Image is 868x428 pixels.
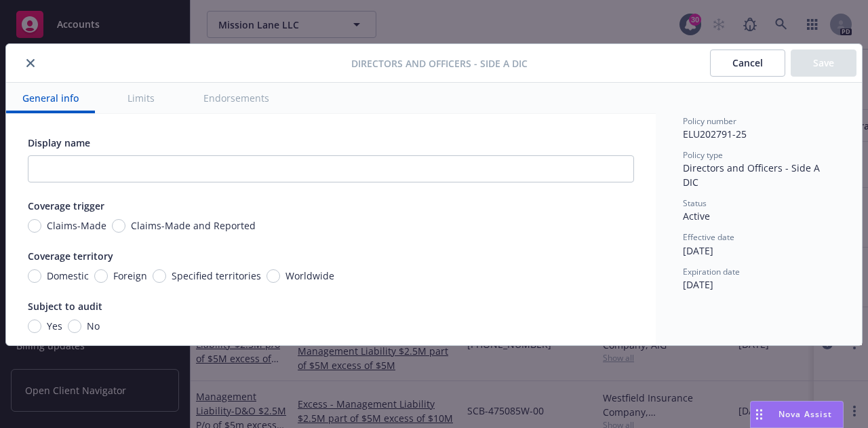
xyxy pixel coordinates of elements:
span: Worldwide [285,269,334,283]
span: Directors and Officers - Side A DIC [683,161,823,189]
button: Endorsements [187,83,285,113]
span: Yes [47,319,62,333]
span: ELU202791-25 [683,128,747,140]
span: Display name [28,136,90,149]
span: Coverage territory [28,250,113,262]
button: General info [6,83,95,113]
span: Specified territories [172,269,261,283]
span: Policy type [683,149,723,161]
input: Claims-Made [28,219,41,233]
input: No [68,319,81,333]
input: Yes [28,319,41,333]
input: Domestic [28,269,41,283]
div: Drag to move [751,402,768,427]
span: Domestic [47,269,89,283]
span: Subject to audit [28,300,102,313]
span: No [87,319,100,333]
button: Cancel [710,50,785,77]
span: Expiration date [683,266,740,277]
span: Policy number [683,115,736,127]
span: Status [683,197,707,209]
span: Active [683,210,710,222]
span: Directors and Officers - Side A DIC [351,56,528,71]
span: Foreign [113,269,147,283]
span: Claims-Made [47,218,106,233]
span: Effective date [683,231,734,243]
input: Specified territories [153,269,166,283]
span: Claims-Made and Reported [131,218,256,233]
button: Limits [111,83,171,113]
span: [DATE] [683,244,713,257]
span: [DATE] [683,278,713,291]
input: Claims-Made and Reported [112,219,125,233]
input: Foreign [94,269,108,283]
span: Coverage trigger [28,199,104,212]
button: Nova Assist [750,401,844,428]
button: close [22,55,39,71]
input: Worldwide [267,269,280,283]
span: Nova Assist [778,408,832,420]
